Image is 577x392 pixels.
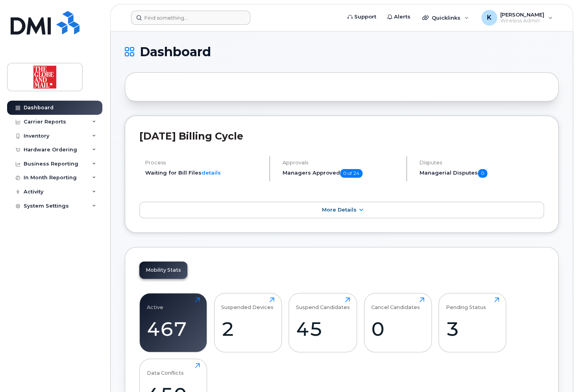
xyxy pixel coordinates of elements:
a: Suspended Devices2 [221,297,274,348]
h4: Disputes [420,160,544,166]
h4: Process [145,160,263,166]
div: Pending Status [446,297,486,310]
div: Cancel Candidates [371,297,420,310]
div: 3 [446,317,499,340]
a: Pending Status3 [446,297,499,348]
span: Dashboard [140,46,211,58]
div: 0 [371,317,424,340]
h4: Approvals [283,160,400,166]
div: 45 [296,317,350,340]
a: Cancel Candidates0 [371,297,424,348]
a: Suspend Candidates45 [296,297,350,348]
div: 2 [221,317,274,340]
li: Waiting for Bill Files [145,169,263,177]
div: Suspend Candidates [296,297,350,310]
div: 467 [147,317,200,340]
span: More Details [322,207,356,213]
h2: [DATE] Billing Cycle [139,130,544,142]
h5: Managerial Disputes [420,169,544,178]
span: 0 [478,169,487,178]
h5: Managers Approved [283,169,400,178]
div: Data Conflicts [147,363,184,376]
a: Active467 [147,297,200,348]
div: Active [147,297,163,310]
span: 0 of 24 [340,169,362,178]
a: details [202,169,221,176]
div: Suspended Devices [221,297,274,310]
